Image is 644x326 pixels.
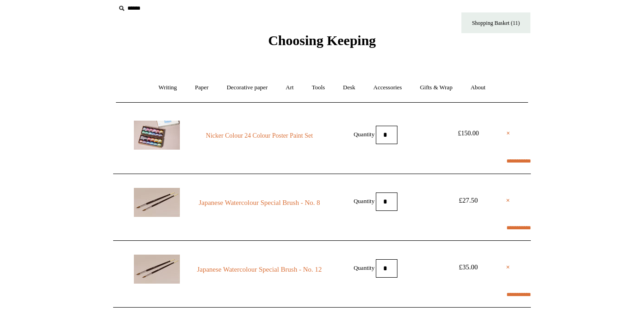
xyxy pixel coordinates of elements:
[277,76,302,100] a: Art
[365,76,410,100] a: Accessories
[462,76,494,100] a: About
[335,76,364,100] a: Desk
[150,76,185,100] a: Writing
[197,264,322,275] a: Japanese Watercolour Special Brush - No. 12
[448,128,489,139] div: £150.00
[448,262,489,273] div: £35.00
[304,76,333,100] a: Tools
[134,121,180,150] img: Nicker Colour 24 Colour Poster Paint Set
[268,40,376,47] a: Choosing Keeping
[134,188,180,217] img: Japanese Watercolour Special Brush - No. 8
[187,76,217,100] a: Paper
[268,33,376,48] span: Choosing Keeping
[354,197,375,204] label: Quantity
[412,76,461,100] a: Gifts & Wrap
[197,130,322,141] a: Nicker Colour 24 Colour Poster Paint Set
[506,262,510,273] a: ×
[448,195,489,206] div: £27.50
[354,264,375,271] label: Quantity
[506,195,510,206] a: ×
[354,130,375,137] label: Quantity
[218,76,276,100] a: Decorative paper
[134,255,180,284] img: Japanese Watercolour Special Brush - No. 12
[197,197,322,208] a: Japanese Watercolour Special Brush - No. 8
[506,128,510,139] a: ×
[461,12,530,33] a: Shopping Basket (11)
